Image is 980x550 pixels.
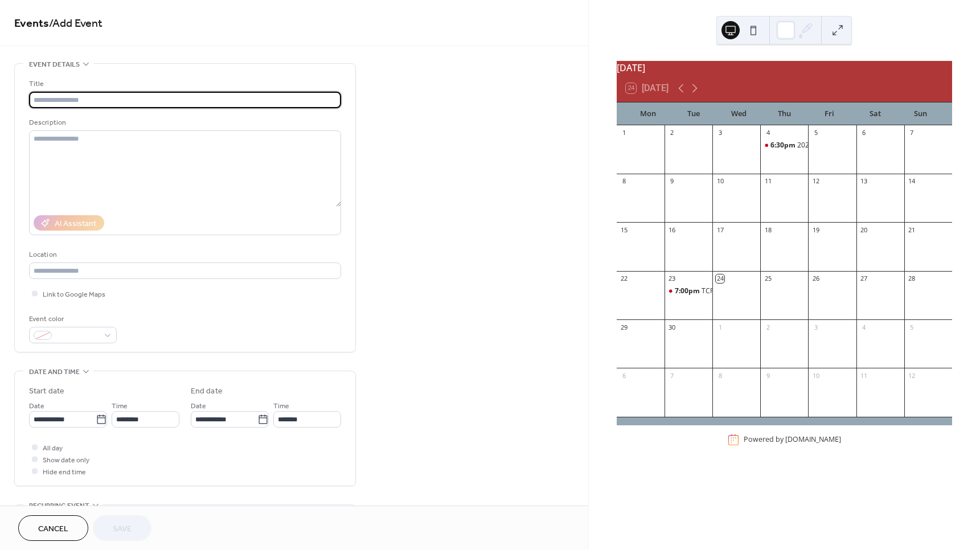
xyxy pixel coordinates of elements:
[617,61,952,75] div: [DATE]
[38,523,68,535] span: Cancel
[811,225,820,234] div: 19
[29,78,339,90] div: Title
[716,371,724,380] div: 8
[29,249,339,261] div: Location
[43,289,105,301] span: Link to Google Maps
[665,286,712,296] div: TCRP Meeting
[764,225,772,234] div: 18
[760,141,808,150] div: 2025 Regan Day Dinner
[744,435,841,445] div: Powered by
[191,400,206,412] span: Date
[811,129,820,137] div: 5
[668,371,676,380] div: 7
[852,102,898,125] div: Sat
[671,102,716,125] div: Tue
[43,442,63,454] span: All day
[620,177,629,186] div: 8
[668,323,676,331] div: 30
[29,313,114,325] div: Event color
[29,385,64,397] div: Start date
[273,400,289,412] span: Time
[807,102,852,125] div: Fri
[620,323,629,331] div: 29
[620,371,629,380] div: 6
[620,274,629,283] div: 22
[668,225,676,234] div: 16
[860,177,868,186] div: 13
[811,177,820,186] div: 12
[860,129,868,137] div: 6
[716,323,724,331] div: 1
[191,385,223,397] div: End date
[716,274,724,283] div: 24
[908,225,916,234] div: 21
[668,177,676,186] div: 9
[626,102,671,125] div: Mon
[716,177,724,186] div: 10
[908,323,916,331] div: 5
[49,13,102,35] span: / Add Event
[770,141,797,150] span: 6:30pm
[43,454,89,466] span: Show date only
[860,274,868,283] div: 27
[908,274,916,283] div: 28
[764,323,772,331] div: 2
[860,225,868,234] div: 20
[908,129,916,137] div: 7
[716,102,762,125] div: Wed
[908,177,916,186] div: 14
[668,129,676,137] div: 2
[716,129,724,137] div: 3
[29,366,80,378] span: Date and time
[785,435,841,445] a: [DOMAIN_NAME]
[764,274,772,283] div: 25
[18,515,88,541] button: Cancel
[675,286,702,296] span: 7:00pm
[668,274,676,283] div: 23
[860,323,868,331] div: 4
[620,129,629,137] div: 1
[897,102,943,125] div: Sun
[764,371,772,380] div: 9
[29,59,80,71] span: Event details
[811,323,820,331] div: 3
[908,371,916,380] div: 12
[797,141,868,150] div: 2025 [PERSON_NAME]
[761,102,807,125] div: Thu
[764,177,772,186] div: 11
[112,400,128,412] span: Time
[811,274,820,283] div: 26
[29,400,44,412] span: Date
[29,117,339,129] div: Description
[860,371,868,380] div: 11
[716,225,724,234] div: 17
[764,129,772,137] div: 4
[811,371,820,380] div: 10
[702,286,746,296] div: TCRP Meeting
[43,466,86,478] span: Hide end time
[14,13,49,35] a: Events
[29,500,89,512] span: Recurring event
[620,225,629,234] div: 15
